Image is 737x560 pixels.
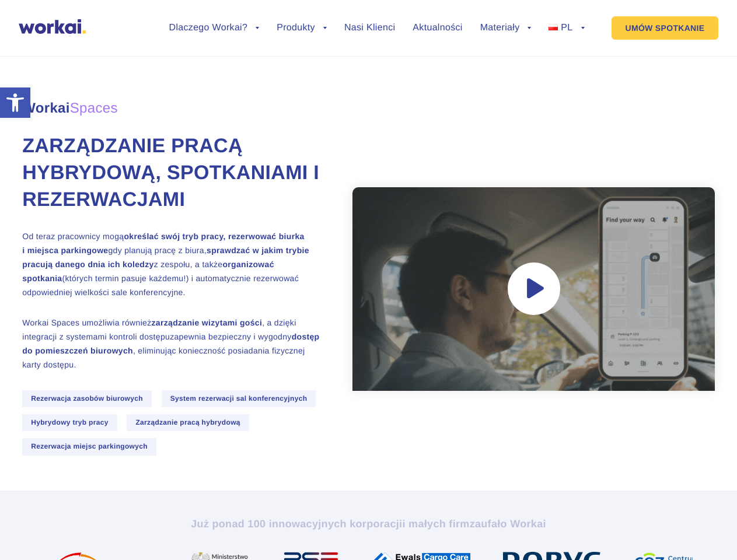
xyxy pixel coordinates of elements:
[22,260,274,283] strong: organizować spotkania
[561,23,572,33] span: PL
[45,517,693,531] h2: Już ponad 100 innowacyjnych korporacji zaufało Workai
[162,390,316,407] span: System rezerwacji sal konferencyjnych
[277,23,327,33] a: Produkty
[169,23,260,33] a: Dlaczego Workai?
[22,316,324,372] p: Workai Spaces umożliwia również , a dzięki integracji z systemami kontroli dostępu
[612,16,719,40] a: UMÓW SPOTKANIE
[152,318,263,327] strong: zarządzanie wizytami gości
[22,229,324,299] p: Od teraz pracownicy mogą gdy planują pracę z biura, z zespołu, a także (których termin pasuje każ...
[22,87,118,116] span: Workai
[480,23,532,33] a: Materiały
[22,390,152,407] span: Rezerwacja zasobów biurowych
[22,133,324,213] h1: Zarządzanie pracą hybrydową, spotkaniami i rezerwacjami
[402,518,469,530] i: i małych firm
[127,414,249,431] span: Zarządzanie pracą hybrydową
[344,23,395,33] a: Nasi Klienci
[22,438,156,455] span: Rezerwacja miejsc parkingowych
[413,23,462,33] a: Aktualności
[22,332,319,355] strong: dostęp do pomieszczeń biurowych
[22,246,309,269] strong: sprawdzać w jakim trybie pracują danego dnia ich koledzy
[22,414,117,431] span: Hybrydowy tryb pracy
[22,332,319,369] span: zapewnia bezpieczny i wygodny , eliminując konieczność posiadania fizycznej karty dostępu.
[22,232,304,255] strong: określać swój tryb pracy, rezerwować biurka i miejsca parkingowe
[70,100,118,116] em: Spaces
